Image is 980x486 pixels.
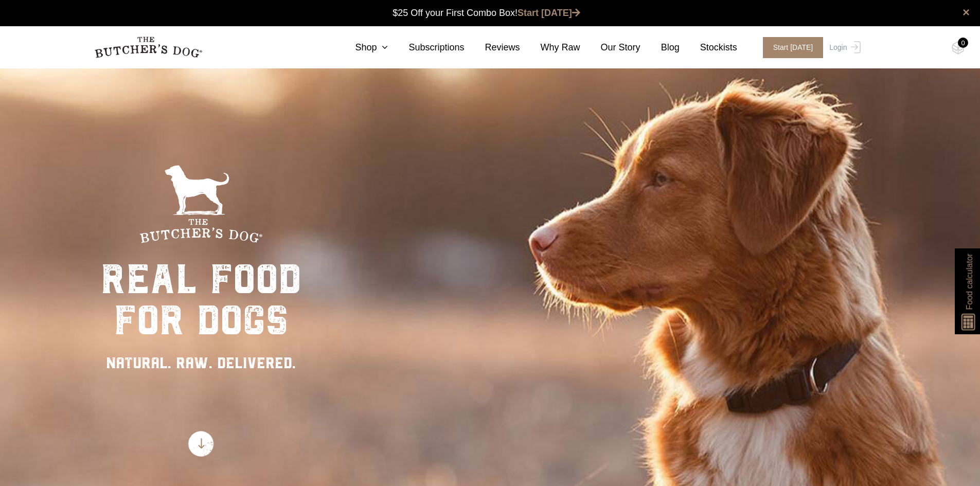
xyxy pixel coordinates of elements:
a: Blog [640,41,680,55]
a: Start [DATE] [753,37,827,58]
a: Stockists [680,41,737,55]
a: Shop [334,41,388,55]
a: Reviews [465,41,520,55]
a: Start [DATE] [518,8,580,18]
div: NATURAL. RAW. DELIVERED. [101,351,301,374]
div: real food for dogs [101,259,301,341]
a: Subscriptions [388,41,464,55]
div: 0 [958,38,968,48]
a: Our Story [580,41,640,55]
span: Food calculator [963,254,975,310]
img: TBD_Cart-Empty.png [952,41,965,55]
span: Start [DATE] [763,37,824,58]
a: Login [827,37,860,58]
a: close [963,6,970,19]
a: Why Raw [520,41,580,55]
